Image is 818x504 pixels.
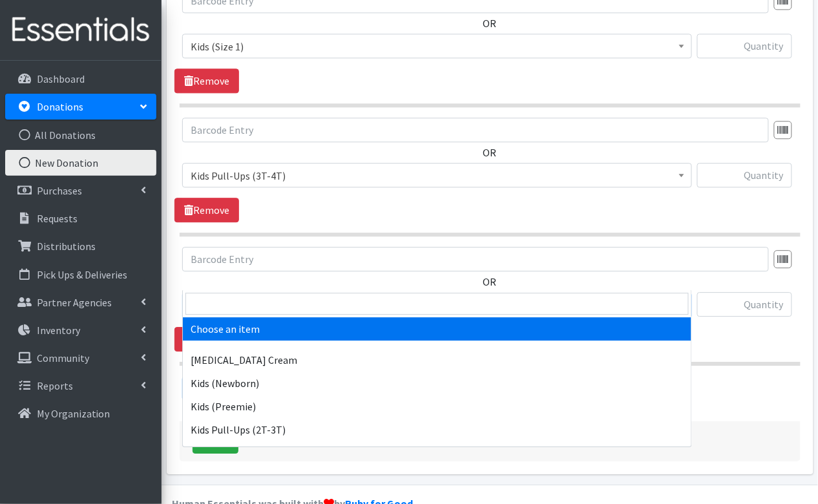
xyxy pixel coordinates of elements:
label: OR [483,16,497,31]
span: Kids (Size 1) [191,37,684,56]
li: Choose an item [183,317,691,341]
input: Barcode Entry [182,118,769,142]
li: [MEDICAL_DATA] Cream [183,348,691,372]
p: Partner Agencies [37,296,112,309]
p: Inventory [37,324,80,337]
a: Community [5,345,156,371]
p: Distributions [37,240,96,253]
label: OR [483,274,497,289]
label: OR [483,145,497,160]
p: Pick Ups & Deliveries [37,268,128,281]
li: Kids Pull-Ups (3T-4T) [183,441,691,465]
a: Distributions [5,233,156,259]
input: Quantity [697,292,792,317]
a: Reports [5,373,156,399]
input: Quantity [697,34,792,58]
a: Pick Ups & Deliveries [5,262,156,288]
a: Donations [5,94,156,120]
p: Community [37,352,89,364]
span: Kids Pull-Ups (3T-4T) [191,167,684,185]
img: HumanEssentials [5,8,156,52]
p: Purchases [37,184,82,197]
a: Remove [174,327,239,352]
a: Remove [174,68,239,93]
a: New Donation [5,150,156,176]
input: Barcode Entry [182,247,769,271]
li: Kids (Newborn) [183,372,691,395]
a: Requests [5,205,156,231]
a: Purchases [5,178,156,204]
span: Kids Pull-Ups (3T-4T) [182,163,692,187]
a: My Organization [5,401,156,426]
a: Inventory [5,317,156,343]
a: Remove [174,198,239,222]
input: Quantity [697,163,792,187]
li: Kids Pull-Ups (2T-3T) [183,418,691,441]
span: Kids (Size 1) [182,34,692,58]
p: Donations [37,100,83,113]
p: My Organization [37,407,110,420]
li: Kids (Preemie) [183,395,691,418]
p: Dashboard [37,72,85,85]
a: Dashboard [5,66,156,92]
a: All Donations [5,122,156,148]
a: Partner Agencies [5,289,156,315]
p: Reports [37,379,73,392]
p: Requests [37,212,78,225]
